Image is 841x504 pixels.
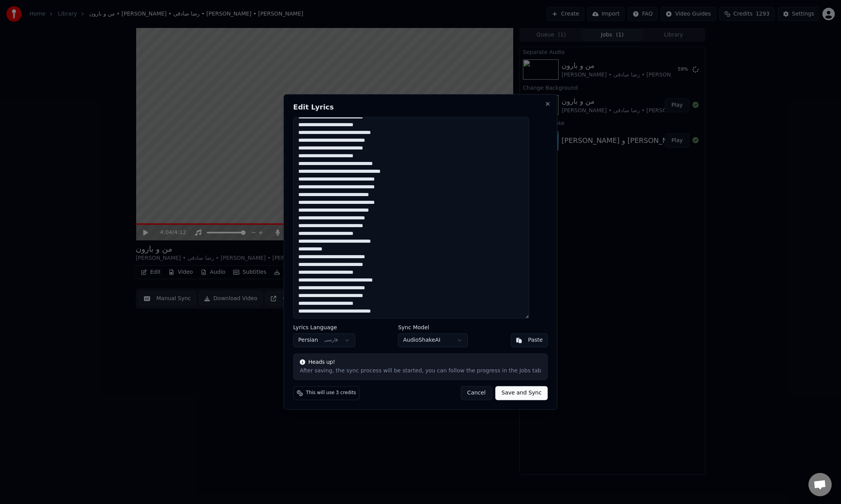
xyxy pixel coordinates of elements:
div: After saving, the sync process will be started, you can follow the progress in the Jobs tab [300,367,541,375]
label: Lyrics Language [293,325,355,330]
button: Paste [510,334,548,348]
button: Cancel [460,386,492,400]
div: Paste [528,337,543,344]
h2: Edit Lyrics [293,104,548,111]
label: Sync Model [398,325,468,330]
button: Save and Sync [495,386,548,400]
div: Heads up! [300,359,541,367]
span: This will use 3 credits [306,390,356,396]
